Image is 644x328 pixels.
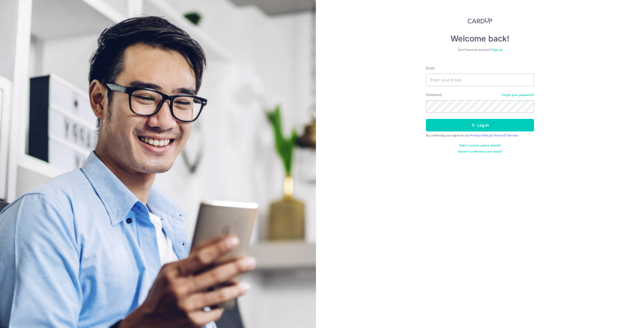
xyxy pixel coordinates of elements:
a: Terms Of Service [493,133,518,137]
img: CardUp Logo [468,18,492,24]
input: Enter your Email [426,74,534,86]
label: Password [426,92,442,97]
a: Privacy Policy [470,133,491,137]
a: Haven't confirmed your email? [458,150,502,154]
div: Don’t have an account? [426,48,534,52]
a: Didn't receive unlock details? [459,144,501,148]
div: By continuing you agree to our & [426,133,534,137]
a: Sign up [492,48,502,52]
a: Forgot your password? [501,93,534,97]
label: Email [426,66,434,71]
button: Log in [426,119,534,131]
h4: Welcome back! [426,34,534,44]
